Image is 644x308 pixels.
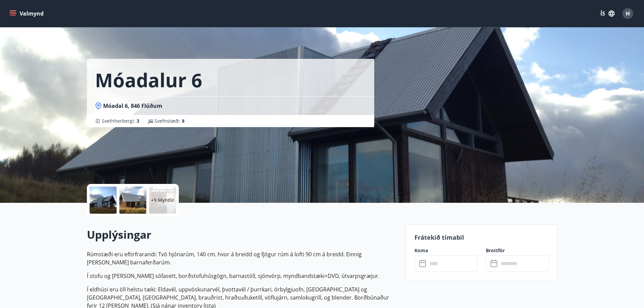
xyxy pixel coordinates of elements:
span: 8 [182,118,185,124]
span: 3 [137,118,139,124]
span: H [626,10,630,17]
h1: Móadalur 6 [95,67,202,93]
button: H [620,5,636,22]
button: menu [8,7,46,20]
p: Frátekið tímabil [414,233,549,242]
span: Svefnherbergi : [102,118,139,124]
label: Koma [414,247,478,254]
button: ÍS [597,7,618,20]
h2: Upplýsingar [87,227,398,242]
span: Svefnstæði : [154,118,185,124]
label: Brottför [486,247,549,254]
span: Móadal 6, 846 Flúðum [103,102,162,110]
p: +9 Myndir [151,197,174,204]
p: Rúmstæði eru eftirfrarandi: Tvö hjónarúm, 140 cm. hvor á breidd og fjögur rúm á lofti 90 cm á bre... [87,250,398,266]
p: Í stofu og [PERSON_NAME] sófasett, borðstofuhúsgögn, barnastóll, sjónvörp, myndbandstæki+DVD, útv... [87,272,398,280]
